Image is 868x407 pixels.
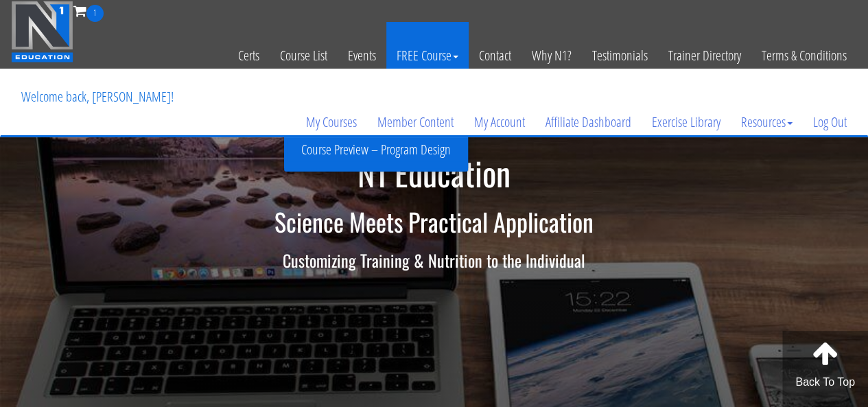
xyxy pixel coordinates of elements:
a: Contact [469,22,521,89]
a: Affiliate Dashboard [535,89,642,155]
a: My Account [464,89,535,155]
a: Testimonials [582,22,658,89]
h1: N1 Education [33,155,836,191]
a: Course Preview – Program Design [288,138,465,162]
a: Log Out [803,89,857,155]
h2: Science Meets Practical Application [33,208,836,235]
a: Resources [731,89,803,155]
a: Certs [228,22,270,89]
a: Why N1? [521,22,582,89]
a: Events [338,22,386,89]
a: Exercise Library [642,89,731,155]
a: Course List [270,22,338,89]
span: 1 [86,5,104,22]
h3: Customizing Training & Nutrition to the Individual [33,251,836,269]
a: 1 [73,1,104,20]
a: Member Content [367,89,464,155]
img: n1-education [11,1,73,62]
a: Terms & Conditions [751,22,857,89]
a: My Courses [296,89,367,155]
a: FREE Course [386,22,469,89]
p: Welcome back, [PERSON_NAME]! [11,69,184,124]
a: Trainer Directory [658,22,751,89]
